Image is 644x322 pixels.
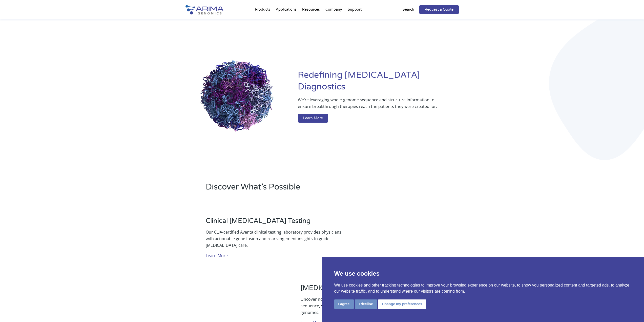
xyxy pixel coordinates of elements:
p: We use cookies and other tracking technologies to improve your browsing experience on our website... [334,282,632,294]
h3: [MEDICAL_DATA] Genomics [301,284,438,296]
a: Learn More [206,252,228,260]
p: We use cookies [334,269,632,278]
a: Request a Quote [419,5,459,14]
p: We’re leveraging whole-genome sequence and structure information to ensure breakthrough therapies... [298,97,438,114]
p: Our CLIA-certified Aventa clinical testing laboratory provides physicians with actionable gene fu... [206,229,343,249]
button: Change my preferences [378,299,426,309]
a: Learn More [298,114,328,123]
h2: Discover What’s Possible [206,181,387,197]
h1: Redefining [MEDICAL_DATA] Diagnostics [298,69,459,97]
button: I agree [334,299,354,309]
img: Arima-Genomics-logo [185,5,223,14]
button: I decline [355,299,377,309]
h3: Clinical [MEDICAL_DATA] Testing [206,217,343,229]
p: Uncover novel biomarkers and therapeutic targets by exploring the sequence, structure, and regula... [301,296,438,316]
p: Search [403,6,414,13]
